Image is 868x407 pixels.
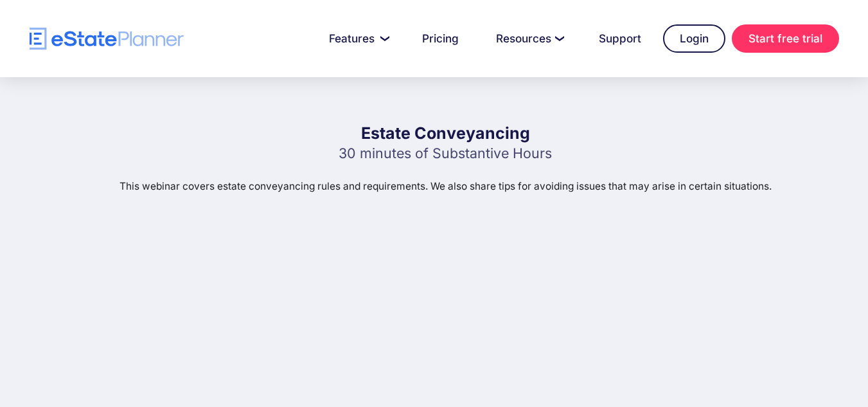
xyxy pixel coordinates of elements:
[339,145,552,161] p: 30 minutes of Substantive Hours
[407,26,474,51] a: Pricing
[339,122,552,145] h1: Estate Conveyancing
[120,179,772,194] p: This webinar covers estate conveyancing rules and requirements. We also share tips for avoiding i...
[583,26,657,51] a: Support
[663,24,725,53] a: Login
[314,26,400,51] a: Features
[481,26,577,51] a: Resources
[30,28,184,50] a: home
[732,24,839,53] a: Start free trial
